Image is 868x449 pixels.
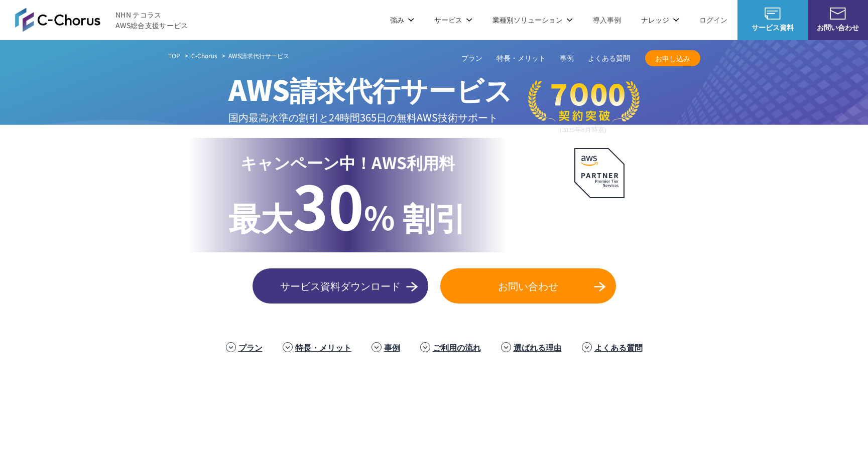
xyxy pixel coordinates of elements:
img: 契約件数 [528,80,640,134]
span: AWS請求代行サービス [228,51,289,60]
span: お申し込み [645,53,700,64]
img: AWS総合支援サービス C-Chorus サービス資料 [765,8,781,20]
img: クリスピー・クリーム・ドーナツ [657,380,737,420]
img: 東京書籍 [567,380,647,420]
a: プラン [238,341,263,353]
a: AWS総合支援サービス C-Chorus NHN テコラスAWS総合支援サービス [15,8,188,32]
a: サービス資料ダウンロード [253,268,428,304]
span: お問い合わせ [440,278,616,293]
a: 特長・メリット [295,341,351,353]
span: サービス資料ダウンロード [253,278,428,293]
p: キャンペーン中！AWS利用料 [228,150,467,174]
img: お問い合わせ [830,8,846,20]
p: 強み [390,15,414,25]
p: ナレッジ [641,15,679,25]
p: サービス [434,15,472,25]
img: AWS総合支援サービス C-Chorus [15,8,100,32]
p: % 割引 [228,174,467,240]
a: プラン [461,53,482,64]
a: 特長・メリット [497,53,546,64]
img: フジモトHD [296,380,376,420]
p: 国内最高水準の割引と 24時間365日の無料AWS技術サポート [228,109,512,125]
img: ヤマサ醤油 [476,380,557,420]
img: 三菱地所 [25,380,105,420]
a: ログイン [699,15,727,25]
span: AWS請求代行サービス [228,69,512,109]
a: 導入事例 [593,15,621,25]
span: 30 [293,161,364,248]
p: 業種別ソリューション [492,15,573,25]
a: 事例 [384,341,400,353]
a: ご利用の流れ [433,341,481,353]
a: 事例 [560,53,574,64]
img: エアトリ [386,380,466,420]
span: サービス資料 [737,22,808,33]
a: 選ばれる理由 [514,341,562,353]
img: 住友生命保険相互 [205,380,286,420]
img: 共同通信デジタル [748,380,828,420]
a: TOP [168,51,180,60]
a: キャンペーン中！AWS利用料 最大30% 割引 [188,138,507,252]
a: よくある質問 [594,341,643,353]
a: お申し込み [645,50,700,66]
a: お問い合わせ [440,268,616,304]
span: お問い合わせ [808,22,868,33]
p: AWS最上位 プレミアティア サービスパートナー [554,204,645,242]
img: ミズノ [115,380,195,420]
span: 最大 [228,193,293,239]
a: C-Chorus [191,51,217,60]
a: よくある質問 [588,53,630,64]
img: AWSプレミアティアサービスパートナー [574,148,625,198]
span: NHN テコラス AWS総合支援サービス [115,10,188,31]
